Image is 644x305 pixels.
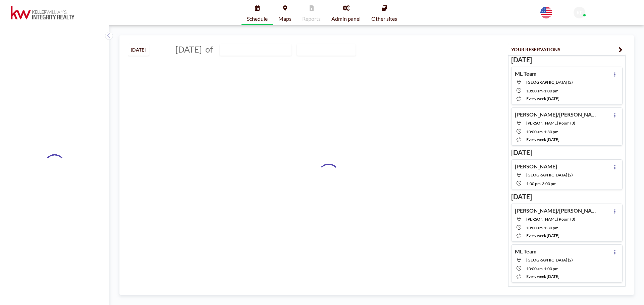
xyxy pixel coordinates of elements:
span: every week [DATE] [526,137,559,142]
span: KF [577,10,583,16]
span: 10:00 AM [526,225,543,230]
span: Other sites [371,16,397,21]
h4: ML Team [515,70,536,77]
span: 1:00 PM [544,88,558,93]
span: 1:30 PM [544,129,558,134]
input: Search for option [337,45,344,54]
span: Admin panel [331,16,361,21]
span: Lexington Room (2) [526,80,573,85]
span: Snelling Room (3) [526,121,575,126]
input: Lexington Room (2) [220,44,284,55]
h3: [DATE] [511,56,623,64]
button: YOUR RESERVATIONS [508,44,626,55]
h3: [DATE] [511,193,623,201]
span: 10:00 AM [526,129,543,134]
h4: [PERSON_NAME] [515,163,557,170]
span: Lexington Room (2) [526,257,573,262]
span: 10:00 AM [526,266,543,271]
span: 1:30 PM [544,225,558,230]
h4: ML Team [515,248,536,255]
span: Lexington Room (2) [526,172,573,177]
span: Reports [302,16,321,21]
span: Admin [588,13,600,18]
span: 10:00 AM [526,88,543,93]
img: organization-logo [11,6,74,19]
span: KWIR Front Desk [588,7,625,13]
h4: [PERSON_NAME]/[PERSON_NAME] [515,207,599,214]
span: of [205,44,213,55]
span: 1:00 PM [526,181,541,186]
span: 1:00 PM [544,266,558,271]
span: every week [DATE] [526,274,559,279]
button: [DATE] [128,44,149,56]
span: - [541,181,542,186]
span: Schedule [247,16,268,21]
div: Search for option [297,44,355,55]
span: - [543,266,544,271]
span: - [543,88,544,93]
span: Snelling Room (3) [526,217,575,222]
span: Maps [278,16,291,21]
span: WEEKLY VIEW [299,45,336,54]
span: [DATE] [175,44,202,54]
h3: [DATE] [511,285,623,294]
h4: [PERSON_NAME]/[PERSON_NAME] [515,111,599,118]
h3: [DATE] [511,148,623,157]
span: every week [DATE] [526,96,559,101]
span: - [543,225,544,230]
span: - [543,129,544,134]
span: 3:00 PM [542,181,556,186]
span: every week [DATE] [526,233,559,238]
